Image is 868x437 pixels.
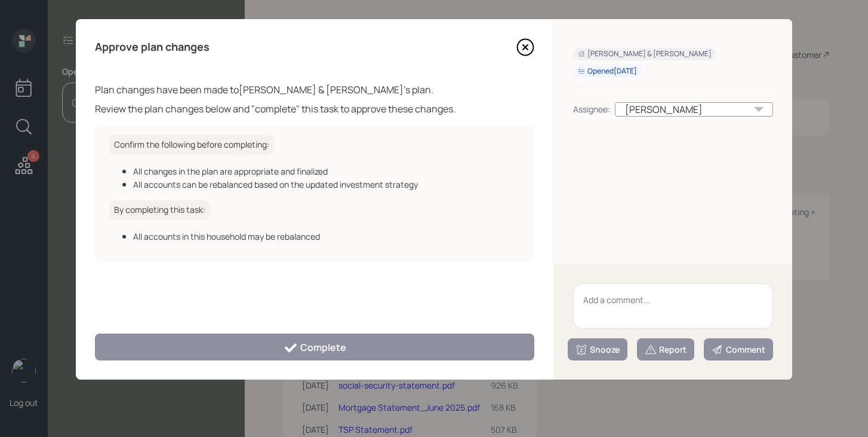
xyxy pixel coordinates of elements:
[133,230,520,243] div: All accounts in this household may be rebalanced
[95,41,210,54] h4: Approve plan changes
[575,344,620,356] div: Snooze
[704,338,773,360] button: Comment
[578,49,712,59] div: [PERSON_NAME] & [PERSON_NAME]
[637,338,694,360] button: Report
[284,341,346,355] div: Complete
[109,135,274,155] h6: Confirm the following before completing:
[645,344,687,356] div: Report
[615,102,773,117] div: [PERSON_NAME]
[95,334,534,360] button: Complete
[109,200,210,220] h6: By completing this task:
[133,178,520,191] div: All accounts can be rebalanced based on the updated investment strategy
[712,344,765,356] div: Comment
[568,338,627,360] button: Snooze
[133,165,520,178] div: All changes in the plan are appropriate and finalized
[95,102,534,116] div: Review the plan changes below and "complete" this task to approve these changes.
[95,82,534,97] div: Plan changes have been made to [PERSON_NAME] & [PERSON_NAME] 's plan.
[573,103,610,115] div: Assignee:
[578,66,637,77] div: Opened [DATE]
